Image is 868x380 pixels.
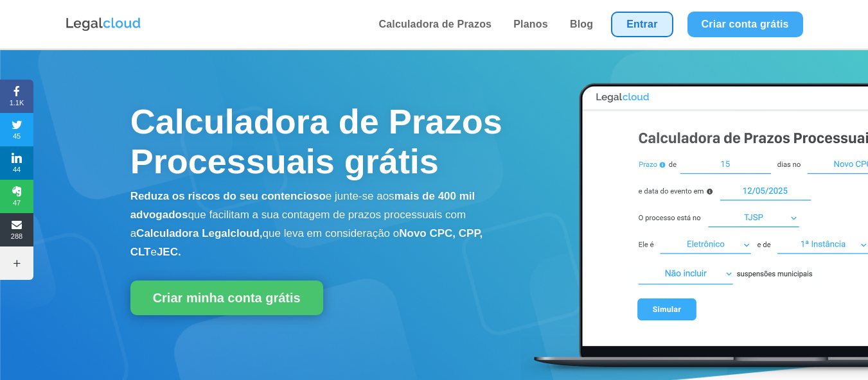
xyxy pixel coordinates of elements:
a: Criar conta grátis [687,12,803,37]
b: Calculadora Legalcloud, [136,227,263,239]
b: JEC. [157,246,181,258]
img: Logo da Legalcloud [65,16,142,33]
b: mais de 400 mil advogados [130,190,475,221]
b: Novo CPC, CPP, CLT [130,227,483,258]
span: Calculadora de Prazos Processuais grátis [130,102,502,180]
b: Reduza os riscos do seu contencioso [130,190,326,202]
a: Entrar [611,12,673,37]
a: Criar minha conta grátis [130,281,323,315]
p: e junte-se aos que facilitam a sua contagem de prazos processuais com a que leva em consideração o e [130,187,521,261]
